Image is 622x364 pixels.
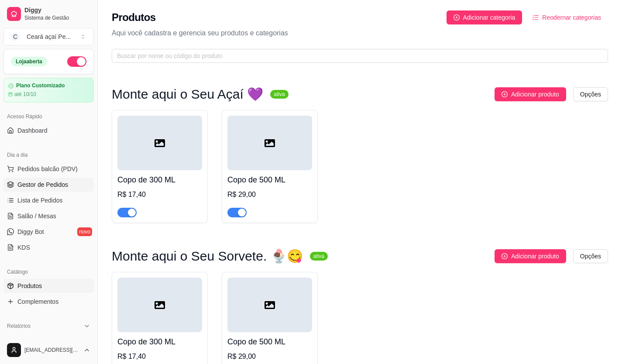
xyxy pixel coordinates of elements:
h3: Monte aqui o Seu Sorvete. 🍨😋 [112,251,303,261]
span: Adicionar categoria [463,13,515,22]
div: Acesso Rápido [3,110,94,124]
button: Pedidos balcão (PDV) [3,162,94,176]
div: Ceará açaí Pe ... [27,32,71,41]
span: Opções [580,251,601,261]
button: Reodernar categorias [526,10,608,24]
span: Opções [580,89,601,99]
h2: Produtos [112,10,156,24]
button: Adicionar categoria [447,10,522,24]
a: Complementos [3,295,94,309]
a: Gestor de Pedidos [3,178,94,192]
span: [EMAIL_ADDRESS][DOMAIN_NAME] [24,347,80,354]
p: Aqui você cadastra e gerencia seu produtos e categorias [112,28,608,38]
h4: Copo de 300 ML [117,336,202,348]
a: Diggy Botnovo [3,225,94,239]
div: R$ 17,40 [117,189,202,200]
sup: ativa [310,252,328,261]
span: Adicionar produto [511,89,559,99]
h4: Copo de 500 ML [227,336,312,348]
button: Select a team [3,28,94,45]
span: Lista de Pedidos [17,196,63,205]
h3: Monte aqui o Seu Açaí 💜 [112,89,263,100]
div: R$ 17,40 [117,351,202,362]
a: Lista de Pedidos [3,193,94,207]
article: até 10/10 [14,91,36,98]
span: Relatórios [7,323,31,330]
a: Salão / Mesas [3,209,94,223]
span: ordered-list [533,14,539,21]
input: Buscar por nome ou código do produto [117,51,596,61]
span: Gestor de Pedidos [17,180,68,189]
a: Dashboard [3,124,94,137]
button: Opções [573,87,608,101]
span: Diggy Bot [17,227,44,236]
span: Dashboard [17,126,48,135]
span: Produtos [17,282,42,290]
div: R$ 29,00 [227,351,312,362]
span: Diggy [24,7,90,14]
button: [EMAIL_ADDRESS][DOMAIN_NAME] [3,340,94,361]
span: plus-circle [454,14,460,21]
button: Alterar Status [67,56,86,67]
h4: Copo de 300 ML [117,174,202,186]
button: Opções [573,249,608,263]
button: Adicionar produto [495,249,566,263]
span: Sistema de Gestão [24,14,90,21]
div: R$ 29,00 [227,189,312,200]
span: KDS [17,243,30,252]
a: DiggySistema de Gestão [3,3,94,24]
div: Catálogo [3,265,94,279]
a: KDS [3,240,94,254]
a: Relatórios de vendas [3,333,94,347]
span: Reodernar categorias [542,13,601,22]
h4: Copo de 500 ML [227,174,312,186]
span: plus-circle [502,91,508,97]
div: Loja aberta [11,57,47,66]
span: Complementos [17,297,58,306]
button: Adicionar produto [495,87,566,101]
article: Plano Customizado [16,82,65,89]
span: C [11,32,20,41]
span: Relatórios de vendas [17,336,75,344]
a: Plano Customizadoaté 10/10 [3,78,94,103]
span: Adicionar produto [511,251,559,261]
a: Produtos [3,279,94,293]
span: plus-circle [502,253,508,259]
span: Salão / Mesas [17,212,56,220]
div: Dia a dia [3,148,94,162]
sup: ativa [270,90,288,99]
span: Pedidos balcão (PDV) [17,165,78,173]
